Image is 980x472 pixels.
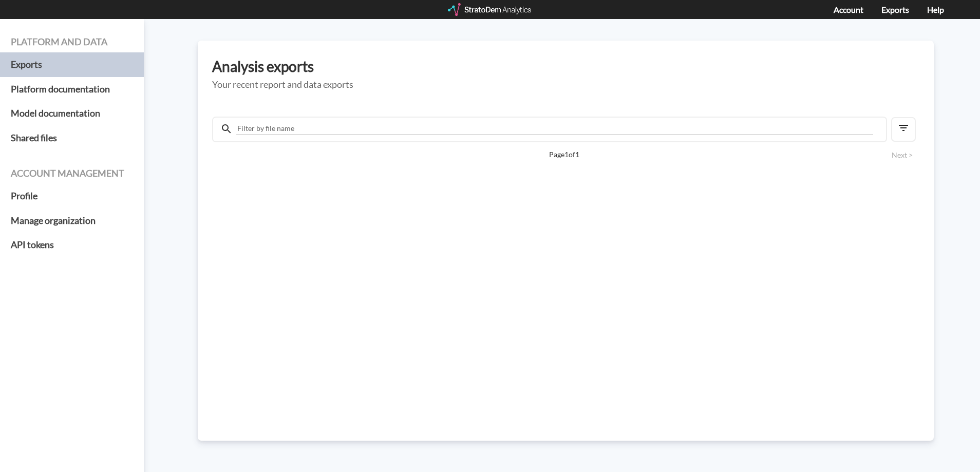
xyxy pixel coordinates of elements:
button: Next > [889,149,916,161]
a: Platform documentation [11,77,133,102]
a: Shared files [11,126,133,150]
a: API tokens [11,233,133,257]
h4: Account management [11,168,133,179]
h4: Platform and data [11,37,133,47]
input: Filter by file name [236,123,873,135]
a: Help [927,5,944,14]
h3: Analysis exports [212,59,919,74]
a: Profile [11,184,133,209]
a: Account [834,5,863,14]
h5: Your recent report and data exports [212,80,919,90]
span: Page 1 of 1 [248,149,880,160]
a: Manage organization [11,209,133,233]
a: Model documentation [11,101,133,126]
a: Exports [881,5,909,14]
a: Exports [11,52,133,77]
